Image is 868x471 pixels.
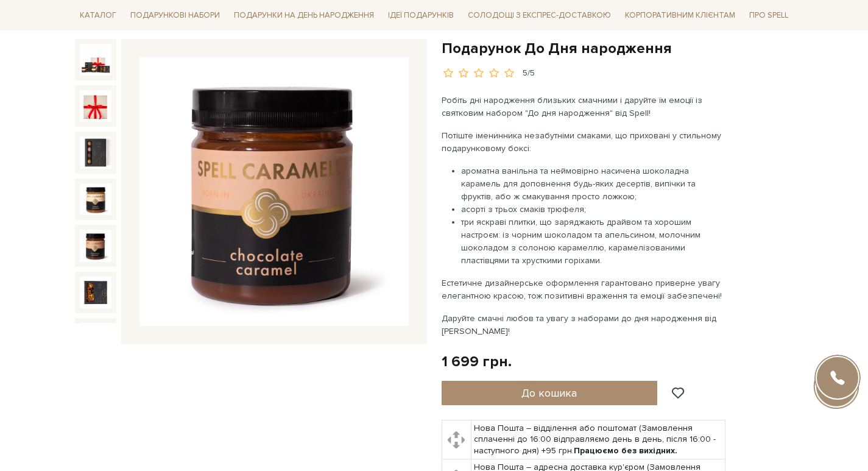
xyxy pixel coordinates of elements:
td: Нова Пошта – відділення або поштомат (Замовлення сплаченні до 16:00 відправляємо день в день, піс... [471,420,725,459]
li: ароматна ванільна та неймовірно насичена шоколадна карамель для доповнення будь-яких десертів, ви... [461,165,727,203]
p: Даруйте смачні любов та увагу з наборами до дня народження від [PERSON_NAME]! [442,312,727,338]
img: Подарунок До Дня народження [80,323,111,355]
img: Подарунок До Дня народження [80,277,111,308]
img: Подарунок До Дня народження [139,57,409,327]
img: Подарунок До Дня народження [80,230,111,261]
img: Подарунок До Дня народження [80,90,111,122]
span: Про Spell [744,6,793,25]
div: 5/5 [523,68,535,79]
div: 1 699 грн. [442,352,512,371]
span: Подарунки на День народження [229,6,379,25]
p: Естетичне дизайнерське оформлення гарантовано приверне увагу елегантною красою, тож позитивні вра... [442,277,727,302]
li: три яскраві плитки, що заряджають драйвом та хорошим настроєм: із чорним шоколадом та апельсином,... [461,216,727,267]
img: Подарунок До Дня народження [80,136,111,168]
span: Подарункові набори [125,6,225,25]
a: Корпоративним клієнтам [620,5,740,26]
p: Робіть дні народження близьких смачними і даруйте їм емоції із святковим набором "До дня народжен... [442,94,727,119]
img: Подарунок До Дня народження [80,183,111,215]
span: Ідеї подарунків [383,6,459,25]
span: Каталог [75,6,121,25]
li: асорті з трьох смаків трюфеля; [461,203,727,216]
p: Потіште іменинника незабутніми смаками, що приховані у стильному подарунковому боксі: [442,129,727,155]
button: До кошика [442,381,658,405]
h1: Подарунок До Дня народження [442,39,794,58]
a: Солодощі з експрес-доставкою [463,5,616,26]
span: До кошика [521,386,577,400]
img: Подарунок До Дня народження [80,44,111,76]
b: Працюємо без вихідних. [574,445,677,456]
